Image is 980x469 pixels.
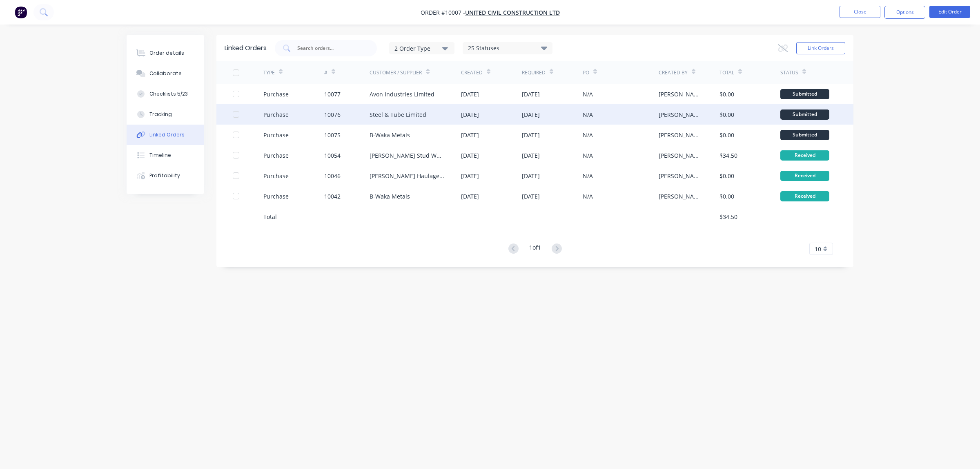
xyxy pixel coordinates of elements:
[719,151,737,160] div: $34.50
[461,172,479,180] div: [DATE]
[522,69,546,76] div: Required
[324,69,327,76] div: #
[780,191,829,201] div: Received
[522,110,540,119] div: [DATE]
[324,131,341,139] div: 10075
[225,43,267,53] div: Linked Orders
[127,63,204,84] button: Collaborate
[324,192,341,201] div: 10042
[149,90,188,98] div: Checklists 5/23
[127,84,204,104] button: Checklists 5/23
[659,192,703,201] div: [PERSON_NAME]
[263,151,289,160] div: Purchase
[370,69,422,76] div: Customer / Supplier
[263,69,275,76] div: TYPE
[522,90,540,98] div: [DATE]
[263,110,289,119] div: Purchase
[719,131,734,139] div: $0.00
[127,125,204,145] button: Linked Orders
[263,212,277,221] div: Total
[659,172,703,180] div: [PERSON_NAME]
[583,192,593,201] div: N/A
[815,245,821,253] span: 10
[529,243,541,255] div: 1 of 1
[296,44,364,52] input: Search orders...
[370,172,445,180] div: [PERSON_NAME] Haulage Ltd
[149,172,180,179] div: Profitability
[370,110,426,119] div: Steel & Tube Limited
[719,212,737,221] div: $34.50
[461,110,479,119] div: [DATE]
[659,151,703,160] div: [PERSON_NAME]
[263,172,289,180] div: Purchase
[465,9,560,16] a: United Civil Construction Ltd
[127,145,204,165] button: Timeline
[149,49,184,57] div: Order details
[583,151,593,160] div: N/A
[583,172,593,180] div: N/A
[421,9,465,16] span: Order #10007 -
[583,90,593,98] div: N/A
[263,131,289,139] div: Purchase
[263,90,289,98] div: Purchase
[522,131,540,139] div: [DATE]
[780,171,829,181] div: Received
[324,151,341,160] div: 10054
[127,43,204,63] button: Order details
[463,44,552,53] div: 25 Statuses
[522,192,540,201] div: [DATE]
[780,69,798,76] div: Status
[929,6,970,18] button: Edit Order
[370,131,410,139] div: B-Waka Metals
[127,165,204,186] button: Profitability
[659,131,703,139] div: [PERSON_NAME]
[780,150,829,161] div: Received
[780,130,829,140] div: Submitted
[583,69,589,76] div: PO
[719,110,734,119] div: $0.00
[394,44,449,52] div: 2 Order Type
[719,69,734,76] div: Total
[461,69,483,76] div: Created
[149,131,185,138] div: Linked Orders
[780,109,829,120] div: Submitted
[15,6,27,18] img: Factory
[324,172,341,180] div: 10046
[659,69,688,76] div: Created By
[461,90,479,98] div: [DATE]
[796,42,845,54] button: Link Orders
[149,70,182,77] div: Collaborate
[370,90,434,98] div: Avon Industries Limited
[522,151,540,160] div: [DATE]
[840,6,880,18] button: Close
[263,192,289,201] div: Purchase
[461,151,479,160] div: [DATE]
[127,104,204,125] button: Tracking
[522,172,540,180] div: [DATE]
[719,90,734,98] div: $0.00
[461,192,479,201] div: [DATE]
[389,42,454,54] button: 2 Order Type
[583,131,593,139] div: N/A
[659,110,703,119] div: [PERSON_NAME]
[780,89,829,99] div: Submitted
[370,151,445,160] div: [PERSON_NAME] Stud Welding
[324,90,341,98] div: 10077
[884,6,925,19] button: Options
[719,192,734,201] div: $0.00
[461,131,479,139] div: [DATE]
[583,110,593,119] div: N/A
[149,152,171,159] div: Timeline
[659,90,703,98] div: [PERSON_NAME]
[149,111,172,118] div: Tracking
[324,110,341,119] div: 10076
[370,192,410,201] div: B-Waka Metals
[719,172,734,180] div: $0.00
